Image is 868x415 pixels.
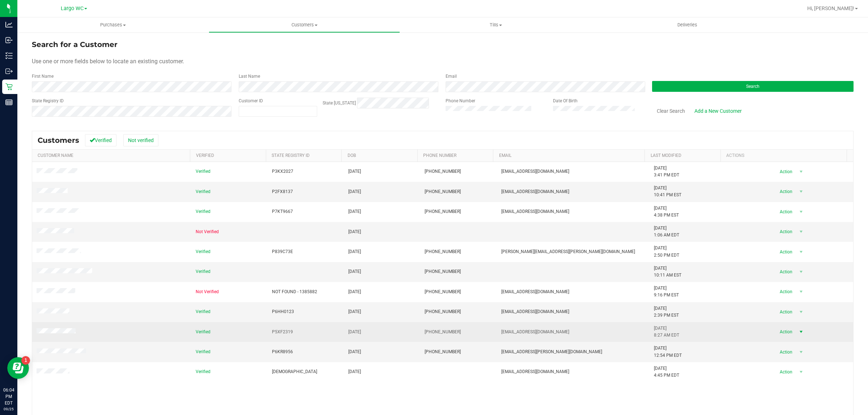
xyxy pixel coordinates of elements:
a: Customers [209,17,400,33]
span: [DATE] [348,348,361,355]
span: [EMAIL_ADDRESS][DOMAIN_NAME] [501,308,569,315]
span: [DATE] 12:54 PM EDT [654,345,682,359]
span: P3KX2027 [272,168,293,175]
span: [EMAIL_ADDRESS][DOMAIN_NAME] [501,188,569,195]
span: Verified [196,188,210,195]
inline-svg: Outbound [5,68,13,75]
label: State Registry ID [32,98,64,104]
span: Customers [209,22,400,28]
span: select [797,347,806,357]
span: select [797,307,806,317]
span: [DATE] 8:27 AM EDT [654,325,679,339]
span: [DATE] 4:38 PM EST [654,205,679,219]
iframe: Resource center unread badge [21,356,30,365]
span: [DATE] [348,308,361,315]
span: Use one or more fields below to locate an existing customer. [32,58,184,65]
span: Search [746,84,759,89]
label: Email [446,73,457,80]
span: select [797,207,806,217]
label: Last Name [239,73,260,80]
span: Customers [38,136,79,145]
span: Hi, [PERSON_NAME]! [807,5,854,11]
span: Largo WC [61,5,84,12]
span: [DATE] [348,248,361,255]
inline-svg: Inventory [5,52,13,59]
span: Action [773,247,797,257]
span: Not Verified [196,228,219,235]
span: select [797,287,806,297]
a: State Registry Id [272,153,310,158]
span: [DATE] 2:39 PM EST [654,305,679,319]
span: P2FX8137 [272,188,293,195]
span: [DATE] 3:41 PM EDT [654,165,679,179]
span: [PHONE_NUMBER] [425,329,461,335]
label: Customer ID [239,98,263,104]
a: Email [499,153,511,158]
span: Deliveries [668,22,707,28]
span: [PERSON_NAME][EMAIL_ADDRESS][PERSON_NAME][DOMAIN_NAME] [501,248,635,255]
span: Action [773,227,797,237]
a: DOB [348,153,356,158]
span: [DATE] 4:45 PM EDT [654,365,679,379]
span: [DATE] [348,228,361,235]
span: select [797,167,806,177]
span: Tills [400,22,591,28]
inline-svg: Reports [5,99,13,106]
button: Search [652,81,854,92]
a: Verified [196,153,214,158]
span: [DEMOGRAPHIC_DATA] [272,368,317,375]
span: P6KR8956 [272,348,293,355]
span: Action [773,267,797,277]
span: [DATE] 9:16 PM EST [654,285,679,299]
iframe: Resource center [7,357,29,379]
span: [DATE] [348,208,361,215]
span: [PHONE_NUMBER] [425,308,461,315]
inline-svg: Inbound [5,37,13,44]
span: Action [773,367,797,377]
span: select [797,227,806,237]
label: First Name [32,73,54,80]
span: Verified [196,268,210,275]
span: select [797,367,806,377]
span: Purchases [17,22,209,28]
span: Search for a Customer [32,40,118,49]
span: Verified [196,248,210,255]
span: [DATE] [348,168,361,175]
span: [DATE] 2:50 PM EDT [654,245,679,258]
span: [DATE] 10:41 PM EST [654,185,681,198]
span: Verified [196,348,210,355]
span: select [797,267,806,277]
span: Verified [196,168,210,175]
p: 06:04 PM EDT [3,387,14,406]
span: Verified [196,368,210,375]
label: Phone Number [446,98,475,104]
span: P839C73E [272,248,293,255]
span: [EMAIL_ADDRESS][DOMAIN_NAME] [501,208,569,215]
span: NOT FOUND - 1385882 [272,288,317,295]
span: select [797,327,806,337]
a: Deliveries [592,17,783,33]
button: Verified [85,134,116,146]
span: [DATE] 1:06 AM EDT [654,225,679,239]
span: [DATE] [348,268,361,275]
span: [DATE] [348,288,361,295]
span: Verified [196,208,210,215]
span: [PHONE_NUMBER] [425,188,461,195]
span: select [797,247,806,257]
span: [PHONE_NUMBER] [425,268,461,275]
a: Tills [400,17,591,33]
a: Purchases [17,17,209,33]
span: [EMAIL_ADDRESS][DOMAIN_NAME] [501,329,569,335]
span: [EMAIL_ADDRESS][PERSON_NAME][DOMAIN_NAME] [501,348,602,355]
span: [PHONE_NUMBER] [425,288,461,295]
span: Verified [196,308,210,315]
span: [DATE] [348,368,361,375]
span: [EMAIL_ADDRESS][DOMAIN_NAME] [501,168,569,175]
span: Action [773,307,797,317]
span: Action [773,207,797,217]
span: Action [773,167,797,177]
span: P5XF2319 [272,329,293,335]
span: [DATE] [348,329,361,335]
span: [EMAIL_ADDRESS][DOMAIN_NAME] [501,288,569,295]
